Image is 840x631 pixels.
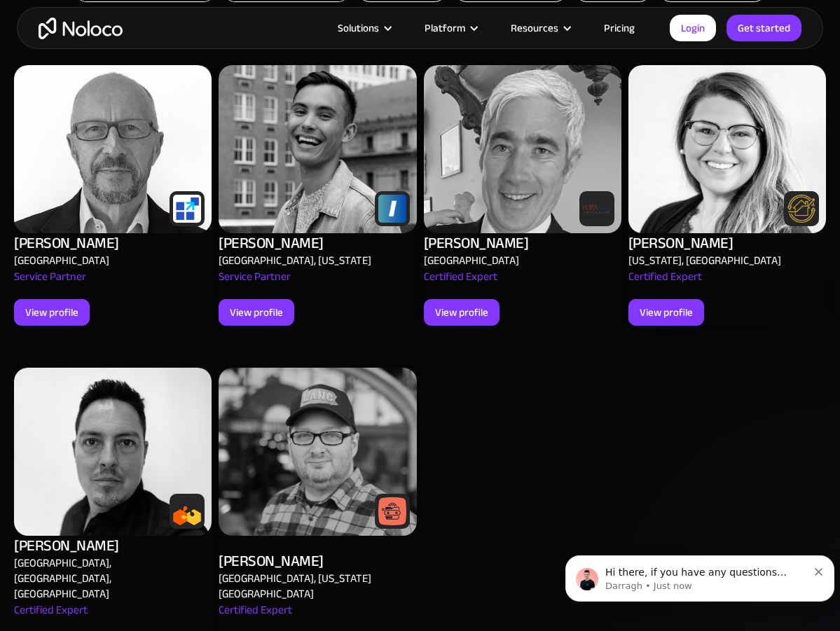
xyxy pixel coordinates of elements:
div: Solutions [320,19,407,37]
div: [PERSON_NAME] [14,233,119,253]
img: Alex Vyshnevskiy - Noloco app builder Expert [14,368,212,536]
div: Resources [493,19,586,37]
div: Platform [425,19,465,37]
a: Alex Vyshnevskiy - Noloco app builder Expert[PERSON_NAME][GEOGRAPHIC_DATA], [US_STATE]Service Par... [219,48,416,343]
div: [PERSON_NAME] [628,233,734,253]
div: Platform [407,19,493,37]
div: [GEOGRAPHIC_DATA] [424,253,519,268]
div: View profile [640,303,693,321]
div: [PERSON_NAME] [424,233,529,253]
div: Resources [511,19,558,37]
img: Alex Vyshnevskiy - Noloco app builder Expert [219,65,416,233]
div: View profile [435,303,488,321]
a: Alex Vyshnevskiy - Noloco app builder Expert[PERSON_NAME][GEOGRAPHIC_DATA]Service PartnerView pro... [14,48,212,343]
div: [GEOGRAPHIC_DATA], [US_STATE] [219,253,371,268]
img: Alex Vyshnevskiy - Noloco app builder Expert [219,368,416,536]
div: [GEOGRAPHIC_DATA], [GEOGRAPHIC_DATA], [GEOGRAPHIC_DATA] [14,555,205,602]
div: [GEOGRAPHIC_DATA], [US_STATE] [GEOGRAPHIC_DATA] [219,571,409,602]
iframe: Intercom notifications message [560,526,840,624]
div: Certified Expert [628,268,702,299]
a: Alex Vyshnevskiy - Noloco app builder Expert[PERSON_NAME][US_STATE], [GEOGRAPHIC_DATA]Certified E... [628,48,826,343]
a: home [39,18,123,39]
a: Get started [727,15,801,41]
div: [US_STATE], [GEOGRAPHIC_DATA] [628,253,781,268]
div: Certified Expert [424,268,497,299]
div: View profile [25,303,78,321]
img: Alex Vyshnevskiy - Noloco app builder Expert [628,65,826,233]
a: Login [670,15,716,41]
div: [PERSON_NAME] [14,536,119,555]
a: Alex Vyshnevskiy - Noloco app builder Expert[PERSON_NAME][GEOGRAPHIC_DATA]Certified ExpertView pr... [424,48,621,343]
div: View profile [230,303,283,321]
div: Service Partner [219,268,291,299]
div: [PERSON_NAME] [219,233,324,253]
div: [GEOGRAPHIC_DATA] [14,253,109,268]
a: Pricing [586,19,652,37]
img: Alex Vyshnevskiy - Noloco app builder Expert [424,65,621,233]
div: [PERSON_NAME] [219,551,324,571]
img: Alex Vyshnevskiy - Noloco app builder Expert [14,65,212,233]
div: Service Partner [14,268,86,299]
div: Solutions [338,19,379,37]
